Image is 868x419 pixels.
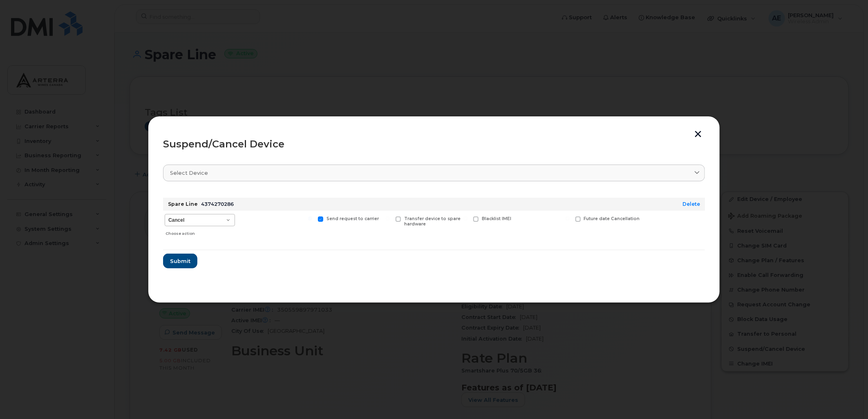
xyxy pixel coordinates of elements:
div: Choose action [166,227,235,237]
span: Submit [170,257,190,265]
span: Future date Cancellation [584,216,640,221]
span: Transfer device to spare hardware [404,216,461,227]
button: Submit [163,254,197,268]
a: Select device [163,165,705,181]
input: Transfer device to spare hardware [386,216,390,221]
div: Suspend/Cancel Device [163,139,705,149]
span: Send request to carrier [327,216,379,221]
input: Send request to carrier [308,216,312,221]
input: Blacklist IMEI [463,216,468,221]
strong: Spare Line [168,201,198,207]
span: Blacklist IMEI [482,216,511,221]
span: 4374270286 [201,201,234,207]
input: Future date Cancellation [566,216,570,221]
span: Select device [170,169,208,177]
a: Delete [682,201,700,207]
